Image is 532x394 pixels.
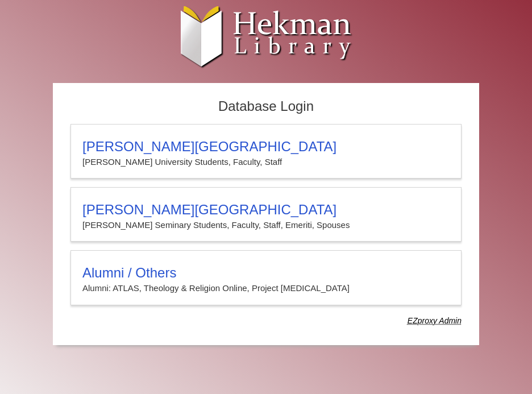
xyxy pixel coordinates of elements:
[70,187,462,242] a: [PERSON_NAME][GEOGRAPHIC_DATA][PERSON_NAME] Seminary Students, Faculty, Staff, Emeriti, Spouses
[82,218,450,233] p: [PERSON_NAME] Seminary Students, Faculty, Staff, Emeriti, Spouses
[82,155,450,169] p: [PERSON_NAME] University Students, Faculty, Staff
[408,316,462,325] dfn: Use Alumni login
[82,265,450,296] summary: Alumni / OthersAlumni: ATLAS, Theology & Religion Online, Project [MEDICAL_DATA]
[82,139,450,155] h3: [PERSON_NAME][GEOGRAPHIC_DATA]
[82,265,450,281] h3: Alumni / Others
[70,124,462,179] a: [PERSON_NAME][GEOGRAPHIC_DATA][PERSON_NAME] University Students, Faculty, Staff
[82,281,450,296] p: Alumni: ATLAS, Theology & Religion Online, Project [MEDICAL_DATA]
[65,95,467,118] h2: Database Login
[82,202,450,218] h3: [PERSON_NAME][GEOGRAPHIC_DATA]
